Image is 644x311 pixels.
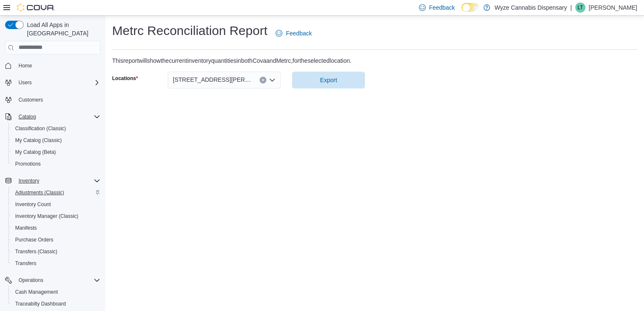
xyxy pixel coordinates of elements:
[12,247,61,257] a: Transfers (Classic)
[112,56,352,65] div: This report will show the current inventory quantities in both Cova and Metrc, for the selected l...
[8,234,104,246] button: Purchase Orders
[570,3,572,13] p: |
[19,62,32,69] span: Home
[12,147,59,157] a: My Catalog (Beta)
[12,123,100,134] span: Classification (Classic)
[12,135,65,145] a: My Catalog (Classic)
[15,61,35,71] a: Home
[8,222,104,234] button: Manifests
[12,247,100,257] span: Transfers (Classic)
[15,213,78,220] span: Inventory Manager (Classic)
[12,235,100,245] span: Purchase Orders
[12,299,69,309] a: Traceabilty Dashboard
[12,147,100,157] span: My Catalog (Beta)
[15,94,100,105] span: Customers
[15,275,47,285] button: Operations
[15,189,64,196] span: Adjustments (Classic)
[15,60,100,71] span: Home
[15,95,46,105] a: Customers
[15,176,43,186] button: Inventory
[2,274,104,286] button: Operations
[19,97,43,103] span: Customers
[8,123,104,134] button: Classification (Classic)
[15,161,41,167] span: Promotions
[12,235,57,245] a: Purchase Orders
[589,3,637,13] p: [PERSON_NAME]
[2,59,104,72] button: Home
[292,72,365,88] button: Export
[15,225,37,231] span: Manifests
[15,236,54,243] span: Purchase Orders
[15,78,35,88] button: Users
[19,113,36,120] span: Catalog
[24,21,100,38] span: Load All Apps in [GEOGRAPHIC_DATA]
[12,188,67,198] a: Adjustments (Classic)
[12,287,61,297] a: Cash Management
[12,211,82,221] a: Inventory Manager (Classic)
[8,134,104,146] button: My Catalog (Classic)
[15,260,36,267] span: Transfers
[15,137,62,144] span: My Catalog (Classic)
[8,158,104,170] button: Promotions
[12,159,44,169] a: Promotions
[8,198,104,210] button: Inventory Count
[269,77,276,83] button: Open list of options
[494,3,567,13] p: Wyze Cannabis Dispensary
[15,275,100,285] span: Operations
[15,176,100,186] span: Inventory
[8,298,104,310] button: Traceabilty Dashboard
[12,223,40,233] a: Manifests
[12,258,100,268] span: Transfers
[15,112,39,122] button: Catalog
[2,94,104,106] button: Customers
[8,246,104,257] button: Transfers (Classic)
[15,112,100,122] span: Catalog
[12,123,70,134] a: Classification (Classic)
[272,25,315,42] a: Feedback
[8,257,104,269] button: Transfers
[15,300,66,307] span: Traceabilty Dashboard
[2,111,104,123] button: Catalog
[112,75,138,82] label: Locations
[12,223,100,233] span: Manifests
[12,199,100,209] span: Inventory Count
[2,77,104,88] button: Users
[320,76,337,84] span: Export
[2,175,104,187] button: Inventory
[15,289,58,295] span: Cash Management
[12,188,100,198] span: Adjustments (Classic)
[575,3,585,13] div: Lucas Todd
[8,187,104,198] button: Adjustments (Classic)
[8,286,104,298] button: Cash Management
[286,29,311,38] span: Feedback
[12,135,100,145] span: My Catalog (Classic)
[19,177,39,184] span: Inventory
[15,149,56,155] span: My Catalog (Beta)
[260,77,266,83] button: Clear input
[19,277,43,284] span: Operations
[8,146,104,158] button: My Catalog (Beta)
[12,211,100,221] span: Inventory Manager (Classic)
[15,78,100,88] span: Users
[429,3,455,12] span: Feedback
[462,3,479,12] input: Dark Mode
[17,3,55,12] img: Cova
[19,79,32,86] span: Users
[8,210,104,222] button: Inventory Manager (Classic)
[12,258,40,268] a: Transfers
[15,125,66,132] span: Classification (Classic)
[12,299,100,309] span: Traceabilty Dashboard
[15,248,57,255] span: Transfers (Classic)
[12,159,100,169] span: Promotions
[12,199,54,209] a: Inventory Count
[577,3,583,13] span: LT
[12,287,100,297] span: Cash Management
[173,75,251,85] span: [STREET_ADDRESS][PERSON_NAME]
[112,22,267,39] h1: Metrc Reconciliation Report
[15,201,51,208] span: Inventory Count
